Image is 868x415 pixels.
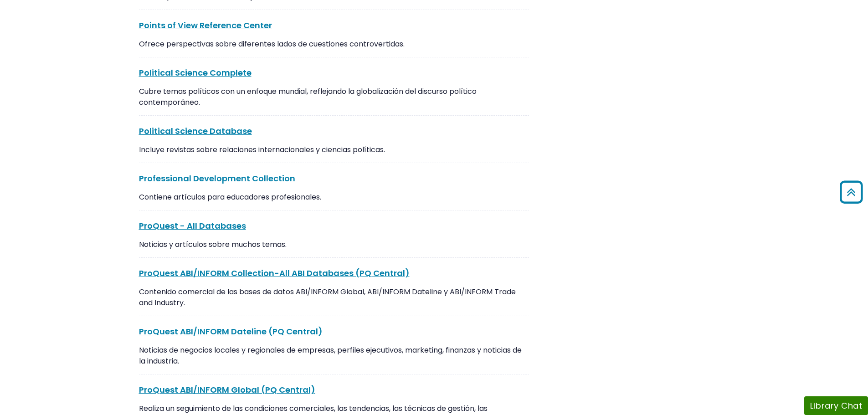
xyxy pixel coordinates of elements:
[139,384,315,395] a: ProQuest ABI/INFORM Global (PQ Central)
[139,20,272,31] a: Points of View Reference Center
[139,287,529,308] p: Contenido comercial de las bases de datos ABI/INFORM Global, ABI/INFORM Dateline y ABI/INFORM Tra...
[139,144,529,155] p: Incluye revistas sobre relaciones internacionales y ciencias políticas.
[139,173,295,184] a: Professional Development Collection
[139,67,252,78] a: Political Science Complete
[837,184,866,200] a: Back to Top
[139,326,323,337] a: ProQuest ABI/INFORM Dateline (PQ Central)
[139,86,529,108] p: Cubre temas políticos con un enfoque mundial, reflejando la globalización del discurso político c...
[139,39,529,50] p: Ofrece perspectivas sobre diferentes lados de cuestiones controvertidas.
[804,396,868,415] button: Library Chat
[139,125,252,137] a: Political Science Database
[139,345,529,367] p: Noticias de negocios locales y regionales de empresas, perfiles ejecutivos, marketing, finanzas y...
[139,220,246,231] a: ProQuest - All Databases
[139,267,410,279] a: ProQuest ABI/INFORM Collection-All ABI Databases (PQ Central)
[139,239,529,250] p: Noticias y artículos sobre muchos temas.
[139,192,529,203] p: Contiene artículos para educadores profesionales.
